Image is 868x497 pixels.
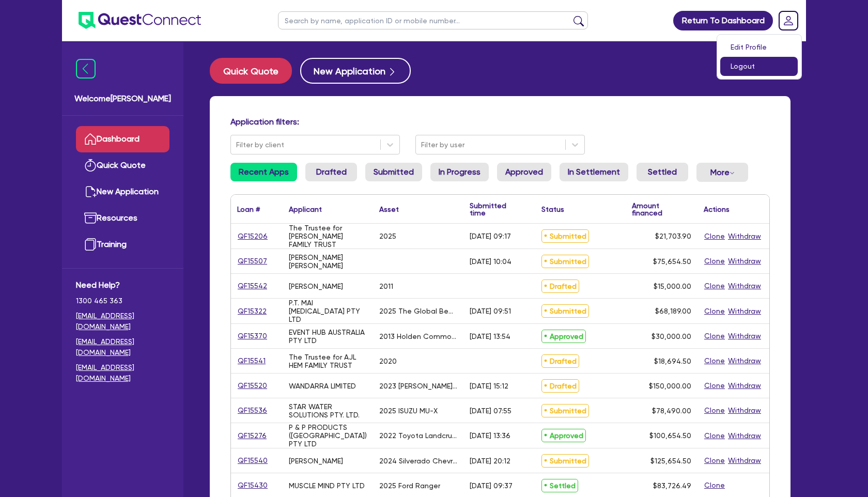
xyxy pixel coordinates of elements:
[379,307,457,315] div: 2025 The Global Beauty Group UltraLUX Pro
[289,282,343,290] div: [PERSON_NAME]
[652,407,691,415] span: $78,490.00
[470,307,511,315] div: [DATE] 09:51
[84,159,97,172] img: quick-quote
[210,58,300,84] a: Quick Quote
[289,457,343,465] div: [PERSON_NAME]
[720,57,798,76] a: Logout
[654,357,691,365] span: $18,694.50
[289,299,367,323] div: P.T. MAI [MEDICAL_DATA] PTY LTD
[278,11,588,29] input: Search by name, application ID or mobile number...
[379,482,440,490] div: 2025 Ford Ranger
[541,206,564,213] div: Status
[470,457,510,465] div: [DATE] 20:12
[704,455,725,467] button: Clone
[289,328,367,345] div: EVENT HUB AUSTRALIA PTY LTD
[470,382,508,390] div: [DATE] 15:12
[541,429,586,442] span: Approved
[653,257,691,266] span: $75,654.50
[84,212,97,224] img: resources
[727,330,762,342] button: Withdraw
[470,431,510,440] div: [DATE] 13:36
[237,206,260,213] div: Loan #
[541,454,589,468] span: Submitted
[470,482,513,490] div: [DATE] 09:37
[74,92,171,105] span: Welcome [PERSON_NAME]
[300,58,411,84] button: New Application
[79,12,201,29] img: quest-connect-logo-blue
[541,379,579,393] span: Drafted
[379,206,399,213] div: Asset
[379,332,457,340] div: 2013 Holden Commodore SS
[704,305,725,317] button: Clone
[704,206,730,213] div: Actions
[470,332,510,340] div: [DATE] 13:54
[76,152,169,179] a: Quick Quote
[704,479,725,491] button: Clone
[653,482,691,490] span: $83,726.49
[650,457,691,465] span: $125,654.50
[289,353,367,369] div: The Trustee for AJL HEM FAMILY TRUST
[237,330,268,342] a: QF15370
[230,163,297,181] a: Recent Apps
[379,382,457,390] div: 2023 [PERSON_NAME] TBA
[704,330,725,342] button: Clone
[76,205,169,231] a: Resources
[76,279,169,291] span: Need Help?
[649,431,691,440] span: $100,654.50
[379,457,457,465] div: 2024 Silverado Chevrolet
[775,7,802,34] a: Dropdown toggle
[470,202,520,216] div: Submitted time
[237,230,268,242] a: QF15206
[727,305,762,317] button: Withdraw
[649,382,691,390] span: $150,000.00
[704,230,725,242] button: Clone
[365,163,422,181] a: Submitted
[655,232,691,240] span: $21,703.90
[84,185,97,198] img: new-application
[704,280,725,292] button: Clone
[237,430,267,442] a: QF15276
[541,279,579,293] span: Drafted
[727,430,762,442] button: Withdraw
[704,355,725,367] button: Clone
[76,231,169,258] a: Training
[541,255,589,268] span: Submitted
[704,430,725,442] button: Clone
[720,38,798,57] a: Edit Profile
[704,405,725,416] button: Clone
[470,407,512,415] div: [DATE] 07:55
[237,479,268,491] a: QF15430
[654,282,691,290] span: $15,000.00
[704,380,725,392] button: Clone
[76,179,169,205] a: New Application
[379,232,396,240] div: 2025
[637,163,688,181] a: Settled
[541,304,589,318] span: Submitted
[727,230,762,242] button: Withdraw
[379,282,393,290] div: 2011
[210,58,292,84] button: Quick Quote
[379,407,438,415] div: 2025 ISUZU MU-X
[84,238,97,251] img: training
[696,163,748,182] button: Dropdown toggle
[289,423,367,448] div: P & P PRODUCTS ([GEOGRAPHIC_DATA]) PTY LTD
[237,305,267,317] a: QF15322
[541,229,589,243] span: Submitted
[76,126,169,152] a: Dashboard
[704,255,725,267] button: Clone
[76,362,169,384] a: [EMAIL_ADDRESS][DOMAIN_NAME]
[655,307,691,315] span: $68,189.00
[289,206,322,213] div: Applicant
[673,11,773,30] a: Return To Dashboard
[430,163,489,181] a: In Progress
[560,163,628,181] a: In Settlement
[230,117,770,127] h4: Application filters:
[541,479,578,492] span: Settled
[237,380,268,392] a: QF15520
[289,253,367,270] div: [PERSON_NAME] [PERSON_NAME]
[541,404,589,417] span: Submitted
[652,332,691,340] span: $30,000.00
[76,310,169,332] a: [EMAIL_ADDRESS][DOMAIN_NAME]
[237,405,268,416] a: QF15536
